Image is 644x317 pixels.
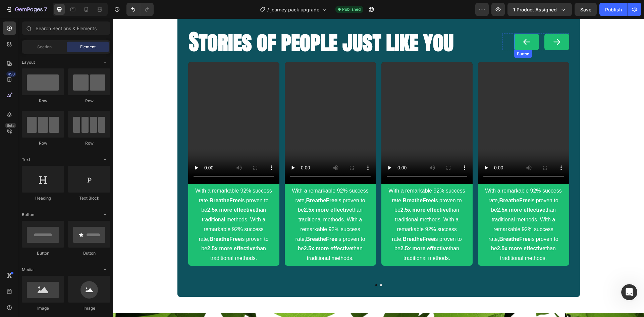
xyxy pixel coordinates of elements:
[68,195,110,201] div: Text Block
[100,154,110,165] span: Toggle open
[6,206,128,217] textarea: Message…
[37,44,52,50] span: Section
[22,140,64,146] div: Row
[68,305,110,311] div: Image
[22,59,35,65] span: Layout
[96,217,127,223] strong: BreatheFree
[174,167,261,245] p: With a remarkable 92% success rate, is proven to be than traditional methods. With a remarkable 9...
[11,71,92,84] a: [URL][DOMAIN_NAME]
[11,64,105,84] div: The content in Step 2 is also changed based on the selected option from Step 1.
[384,227,432,232] strong: 2.5x more effective
[96,179,127,184] strong: BreatheFree
[44,5,47,13] p: 7
[80,44,96,50] span: Element
[5,89,110,202] div: In this case, we suggest that you try using a 3rd-party app related to Bundle (Kaching Bundles, W...
[367,167,454,245] p: With a remarkable 92% success rate, is proven to be than traditional methods. With a remarkable 9...
[11,35,105,61] div: For example, display an image and a subtitle in the Variant selection , and they are changed base...
[621,284,637,300] iframe: Intercom live chat
[22,212,34,218] span: Button
[22,250,64,256] div: Button
[105,3,118,15] button: Home
[22,305,64,311] div: Image
[100,209,110,220] span: Toggle open
[191,227,239,232] strong: 2.5x more effective
[11,129,105,162] div: You can also try reaching out to Shopify to ask about a suitable 3rd-party app, then you can get ...
[68,98,110,104] div: Row
[172,43,263,165] video: Video
[94,227,143,232] strong: 2.5x more effective
[599,3,628,16] button: Publish
[605,6,622,13] div: Publish
[19,4,30,14] img: Profile image for Annie
[270,6,319,13] span: journey pack upgrade
[32,220,37,225] button: Upload attachment
[507,3,572,16] button: 1 product assigned
[365,43,456,165] video: Video
[68,250,110,256] div: Button
[100,57,110,68] span: Toggle open
[289,217,321,223] strong: BreatheFree
[5,203,110,297] div: Hello, this is [PERSON_NAME] from GemPages again.
[11,165,105,178] div: We truly appreciate your patience and understanding
[22,98,64,104] div: Row
[267,265,269,267] button: Dot
[431,15,456,32] button: <p>Button</p>
[33,8,67,15] p: Active 45m ago
[113,19,644,317] iframe: Design area
[10,220,16,225] button: Emoji picker
[3,3,50,16] button: 7
[386,179,417,184] strong: BreatheFree
[94,188,143,194] strong: 2.5x more effective
[6,71,16,77] div: 450
[575,3,597,16] button: Save
[580,7,591,12] span: Save
[513,6,557,13] span: 1 product assigned
[75,43,166,165] video: Video
[386,217,417,223] strong: BreatheFree
[5,123,16,128] div: Beta
[22,21,110,35] input: Search Sections & Elements
[100,264,110,275] span: Toggle open
[267,6,269,13] span: /
[289,179,321,184] strong: BreatheFree
[268,43,360,165] video: Video
[21,220,26,225] button: Gif picker
[193,179,224,184] strong: BreatheFree
[33,3,76,8] h1: [PERSON_NAME]
[191,188,239,194] strong: 2.5x more effective
[5,203,129,311] div: Annie says…
[118,3,130,15] div: Close
[115,217,126,228] button: Send a message…
[287,227,336,232] strong: 2.5x more effective
[271,167,357,245] p: With a remarkable 92% success rate, is proven to be than traditional methods. With a remarkable 9...
[11,93,105,126] div: In this case, we suggest that you try using a 3rd-party app related to Bundle (Kaching Bundles, W...
[77,167,164,245] p: With a remarkable 92% success rate, is proven to be than traditional methods. With a remarkable 9...
[384,188,432,194] strong: 2.5x more effective
[193,217,224,223] strong: BreatheFree
[22,157,30,163] span: Text
[22,267,34,273] span: Media
[5,89,129,203] div: Annie says…
[68,140,110,146] div: Row
[287,188,336,194] strong: 2.5x more effective
[11,178,105,198] div: If you have any specific concerns or require further assistance, please do not hesitate to reach ...
[402,32,418,38] div: Button
[262,265,264,267] button: Dot
[126,3,154,16] div: Undo/Redo
[342,6,361,12] span: Published
[4,3,17,15] button: go back
[22,195,64,201] div: Heading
